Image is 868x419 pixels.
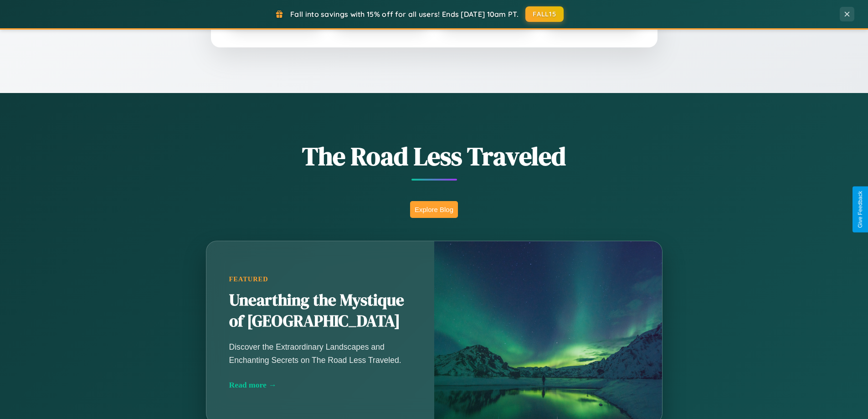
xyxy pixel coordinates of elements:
button: Explore Blog [410,201,458,218]
div: Read more → [229,380,411,390]
span: Fall into savings with 15% off for all users! Ends [DATE] 10am PT. [290,10,519,19]
div: Give Feedback [857,191,863,228]
h1: The Road Less Traveled [161,139,708,174]
p: Discover the Extraordinary Landscapes and Enchanting Secrets on The Road Less Traveled. [229,341,411,366]
h2: Unearthing the Mystique of [GEOGRAPHIC_DATA] [229,290,411,332]
button: FALL15 [525,6,564,22]
div: Featured [229,275,411,283]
